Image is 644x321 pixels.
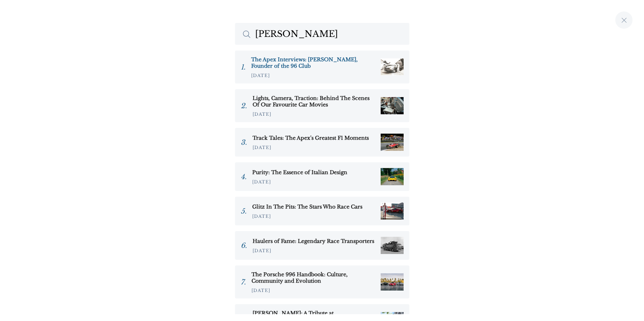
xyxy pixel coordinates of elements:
a: Purity: The Essence of Italian Design [DATE] [235,162,409,191]
time: [DATE] [253,248,271,253]
time: [DATE] [252,288,270,293]
a: Glitz In The Pits: The Stars Who Race Cars [DATE] [235,197,409,225]
time: [DATE] [253,145,271,150]
a: Haulers of Fame: Legendary Race Transporters [DATE] [235,231,409,260]
input: Search The Apex by Custodian [235,23,409,45]
time: [DATE] [252,179,271,185]
a: Lights, Camera, Traction: Behind The Scenes Of Our Favourite Car Movies [DATE] [235,89,409,122]
h3: The Porsche 996 Handbook: Culture, Community and Evolution [252,271,375,284]
h3: Track Tales: The Apex's Greatest F1 Moments [253,135,375,141]
h3: The Apex Interviews: [PERSON_NAME], Founder of the 96 Club [251,56,375,69]
a: The Apex Interviews: [PERSON_NAME], Founder of the 96 Club [DATE] [235,51,409,83]
a: Track Tales: The Apex's Greatest F1 Moments [DATE] [235,128,409,157]
a: The Porsche 996 Handbook: Culture, Community and Evolution [DATE] [235,265,409,298]
h3: Glitz In The Pits: The Stars Who Race Cars [252,203,375,210]
h3: Haulers of Fame: Legendary Race Transporters [253,238,375,244]
h3: Lights, Camera, Traction: Behind The Scenes Of Our Favourite Car Movies [253,95,375,108]
time: [DATE] [253,111,271,117]
time: [DATE] [251,73,270,78]
time: [DATE] [252,214,271,219]
h3: Purity: The Essence of Italian Design [252,169,375,176]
